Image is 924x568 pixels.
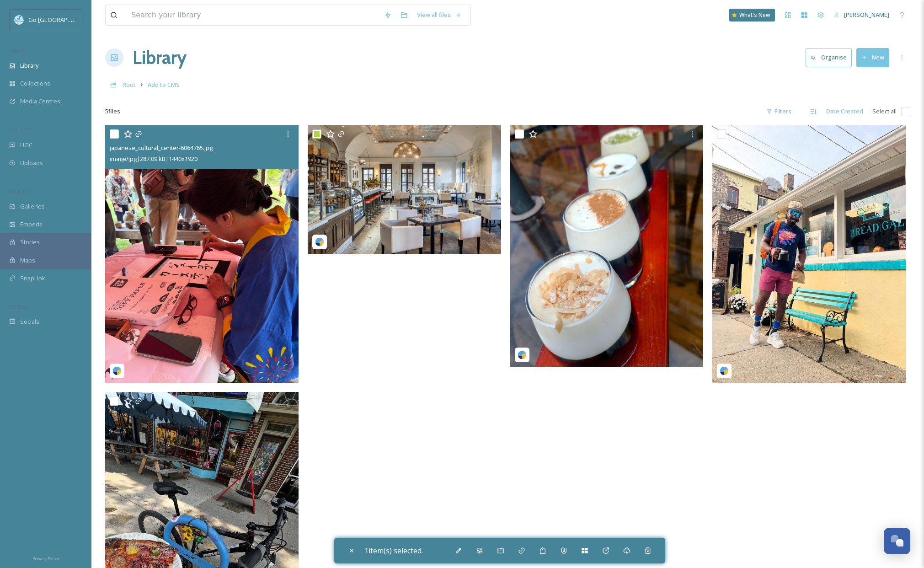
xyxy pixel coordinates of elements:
span: Add to CMS [148,80,180,89]
span: image/jpg | 287.09 kB | 1440 x 1920 [110,155,198,163]
span: Collections [20,79,50,88]
span: 1 item(s) selected. [364,546,423,556]
button: New [856,48,889,67]
span: MEDIA [9,47,25,54]
span: SnapLink [20,274,45,283]
span: [PERSON_NAME] [844,11,889,19]
span: Socials [20,317,39,326]
img: snapsea-logo.png [112,366,122,375]
a: Organise [806,48,856,67]
button: Open Chat [884,528,910,554]
span: COLLECT [9,127,29,134]
span: UGC [20,141,32,150]
a: Library [133,44,187,71]
img: elementaldining_midland-6064757.jpg [308,125,501,254]
span: Privacy Policy [32,556,59,562]
span: WIDGETS [9,188,30,195]
span: Uploads [20,159,43,167]
span: Embeds [20,220,43,229]
img: japanese_cultural_center-6064765.jpg [105,125,299,383]
a: Root [123,79,136,90]
span: Galleries [20,202,45,211]
span: japanese_cultural_center-6064765.jpg [110,144,213,152]
span: Go [GEOGRAPHIC_DATA] [28,15,96,24]
img: snapsea-logo.png [315,237,324,246]
a: Add to CMS [148,79,180,90]
span: Stories [20,238,40,246]
a: View all files [412,6,466,24]
img: GoGreatLogo_MISkies_RegionalTrails%20%281%29.png [15,15,24,24]
span: Root [123,80,136,89]
img: snapsea-logo.png [720,366,729,375]
span: Maps [20,256,35,265]
span: Select all [872,107,897,116]
span: 5 file s [105,107,120,116]
span: Media Centres [20,97,60,106]
input: Search your library [127,5,379,25]
button: Organise [806,48,852,67]
div: Filters [762,102,796,120]
a: Privacy Policy [32,552,59,563]
a: What's New [729,9,775,21]
span: Library [20,61,38,70]
a: [PERSON_NAME] [829,6,894,24]
img: snapsea-logo.png [518,350,527,359]
img: oldcityhallrestaurant-6010606.jpg [510,125,704,367]
span: SOCIALS [9,303,27,310]
img: with_hayes-5959962.jpg [712,125,906,383]
div: Date Created [822,102,868,120]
